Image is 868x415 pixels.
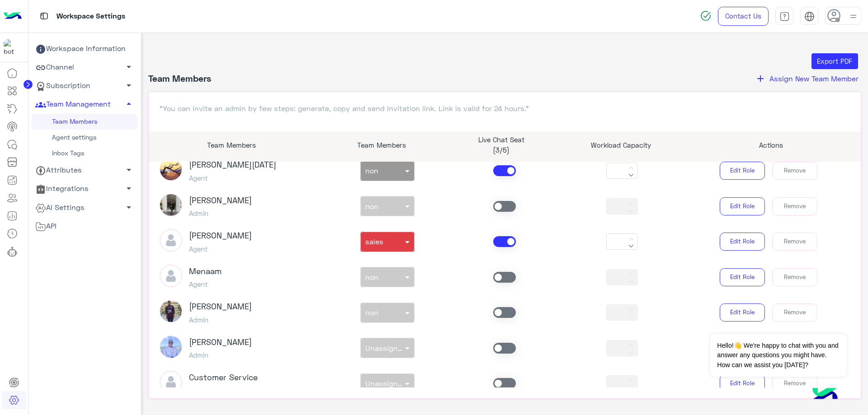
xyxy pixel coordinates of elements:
[772,303,817,322] button: Remove
[772,162,817,180] button: Remove
[123,202,134,213] span: arrow_drop_down
[811,53,858,70] button: Export PDF
[718,7,769,26] a: Contact Us
[448,135,554,145] p: Live Chat Seat
[32,161,137,180] a: Attributes
[448,145,554,155] p: (3/5)
[123,61,134,72] span: arrow_drop_down
[720,197,765,215] button: Edit Role
[189,266,222,276] h3: Menaam
[4,7,22,26] img: Logo
[160,371,182,393] img: defaultAdmin.png
[32,95,137,114] a: Team Management
[32,198,137,217] a: AI Settings
[189,231,252,241] h3: [PERSON_NAME]
[755,73,766,84] i: add
[123,164,134,175] span: arrow_drop_down
[189,196,252,205] h3: [PERSON_NAME]
[189,245,252,253] h5: Agent
[148,73,211,84] h4: Team Members
[189,373,258,382] h3: Customer Service
[720,303,765,322] button: Edit Role
[160,229,182,252] img: defaultAdmin.png
[189,280,222,288] h5: Agent
[38,10,50,22] img: tab
[32,40,137,58] a: Workspace Information
[328,140,434,150] p: Team Members
[189,209,252,217] h5: Admin
[568,140,674,150] p: Workload Capacity
[817,57,852,65] span: Export PDF
[160,300,182,322] img: picture
[160,336,182,358] img: picture
[779,11,790,22] img: tab
[57,10,125,23] p: Workspace Settings
[772,374,817,392] button: Remove
[32,180,137,198] a: Integrations
[149,140,315,150] p: Team Members
[769,74,859,83] span: Assign New Team Member
[123,80,134,91] span: arrow_drop_down
[35,220,57,232] span: API
[720,268,765,286] button: Edit Role
[32,145,137,161] a: Inbox Tags
[189,316,252,324] h5: Admin
[32,130,137,145] a: Agent settings
[189,351,252,359] h5: Admin
[720,233,765,251] button: Edit Role
[160,265,182,287] img: defaultAdmin.png
[189,160,276,170] h3: [PERSON_NAME][DATE]
[189,174,276,182] h5: Agent
[32,77,137,95] a: Subscription
[752,73,861,84] button: addAssign New Team Member
[32,114,137,130] a: Team Members
[720,374,765,392] button: Edit Role
[189,387,258,395] h5: Admin
[809,379,841,410] img: hulul-logo.png
[772,197,817,215] button: Remove
[189,337,252,347] h3: [PERSON_NAME]
[160,158,182,181] img: ACg8ocJAd9cmCV_lg36ov6Kt_yM79juuS8Adv9pU2f3caa9IOlWTjQo=s96-c
[804,11,815,22] img: tab
[123,98,134,109] span: arrow_drop_up
[848,11,859,22] img: profile
[32,217,137,235] a: API
[720,162,765,180] button: Edit Role
[123,183,134,194] span: arrow_drop_down
[772,268,817,286] button: Remove
[710,334,846,377] span: Hello!👋 We're happy to chat with you and answer any questions you might have. How can we assist y...
[189,302,252,312] h3: [PERSON_NAME]
[700,10,711,21] img: spinner
[32,58,137,77] a: Channel
[775,7,793,26] a: tab
[160,103,850,114] p: "You can invite an admin by few steps: generate, copy and send Invitation link. Link is valid for...
[772,233,817,251] button: Remove
[160,194,182,216] img: picture
[4,39,20,56] img: 713415422032625
[688,140,854,150] p: Actions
